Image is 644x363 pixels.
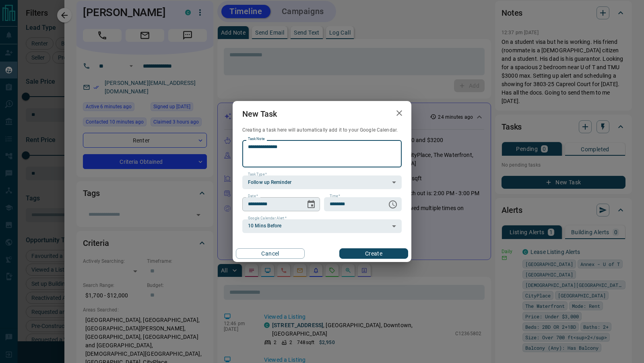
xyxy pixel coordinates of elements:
[242,175,402,189] div: Follow up Reminder
[248,136,264,142] label: Task Note
[248,216,287,221] label: Google Calendar Alert
[242,127,402,134] p: Creating a task here will automatically add it to your Google Calendar.
[330,194,340,199] label: Time
[236,248,305,259] button: Cancel
[248,172,267,177] label: Task Type
[242,219,402,233] div: 10 Mins Before
[385,196,401,212] button: Choose time, selected time is 6:00 AM
[248,194,258,199] label: Date
[339,248,408,259] button: Create
[233,101,287,127] h2: New Task
[303,196,319,212] button: Choose date, selected date is Sep 17, 2025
